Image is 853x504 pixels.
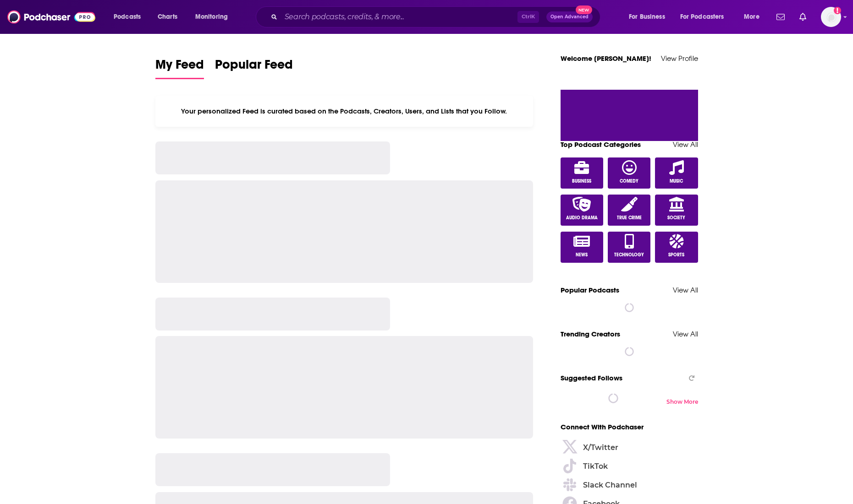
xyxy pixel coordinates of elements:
[576,252,588,258] span: News
[107,10,153,24] button: open menu
[561,232,604,263] a: News
[583,482,637,489] span: Slack Channel
[572,179,591,184] span: Business
[821,7,841,27] span: Logged in as LindaBurns
[614,252,644,258] span: Technology
[667,215,685,221] span: Society
[561,330,620,338] a: Trending Creators
[821,7,841,27] button: Show profile menu
[155,57,204,78] span: My Feed
[517,11,539,23] span: Ctrl K
[195,11,228,23] span: Monitoring
[622,10,677,24] button: open menu
[189,10,240,24] button: open menu
[550,15,589,19] span: Open Advanced
[155,57,204,79] a: My Feed
[661,54,698,63] a: View Profile
[673,286,698,294] a: View All
[674,10,737,24] button: open menu
[617,215,642,221] span: True Crime
[655,157,698,189] a: Music
[561,140,641,149] a: Top Podcast Categories
[561,374,622,382] span: Suggested Follows
[264,6,609,27] div: Search podcasts, credits, & more...
[561,157,604,189] a: Business
[7,8,95,26] img: Podchaser - Follow, Share and Rate Podcasts
[152,10,183,24] a: Charts
[655,195,698,226] a: Society
[796,9,810,25] a: Show notifications dropdown
[608,195,651,226] a: True Crime
[215,57,293,79] a: Popular Feed
[655,232,698,263] a: Sports
[737,10,771,24] button: open menu
[566,215,598,221] span: Audio Drama
[561,440,698,455] a: X/Twitter
[576,5,592,14] span: New
[620,179,638,184] span: Comedy
[821,7,841,27] img: User Profile
[666,398,698,405] div: Show More
[561,195,604,226] a: Audio Drama
[673,330,698,338] a: View All
[608,157,651,189] a: Comedy
[561,423,644,431] span: Connect With Podchaser
[773,9,788,25] a: Show notifications dropdown
[561,54,651,63] a: Welcome [PERSON_NAME]!
[155,96,534,127] div: Your personalized Feed is curated based on the Podcasts, Creators, Users, and Lists that you Follow.
[608,232,651,263] a: Technology
[561,477,698,493] a: Slack Channel
[670,179,683,184] span: Music
[158,11,177,23] span: Charts
[668,252,684,258] span: Sports
[561,286,619,294] a: Popular Podcasts
[834,7,841,14] svg: Add a profile image
[680,11,724,23] span: For Podcasters
[583,444,618,451] span: X/Twitter
[629,11,665,23] span: For Business
[546,11,593,22] button: Open AdvancedNew
[215,57,293,78] span: Popular Feed
[281,10,517,24] input: Search podcasts, credits, & more...
[744,11,759,23] span: More
[114,11,141,23] span: Podcasts
[583,463,608,470] span: TikTok
[561,459,698,474] a: TikTok
[673,140,698,149] a: View All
